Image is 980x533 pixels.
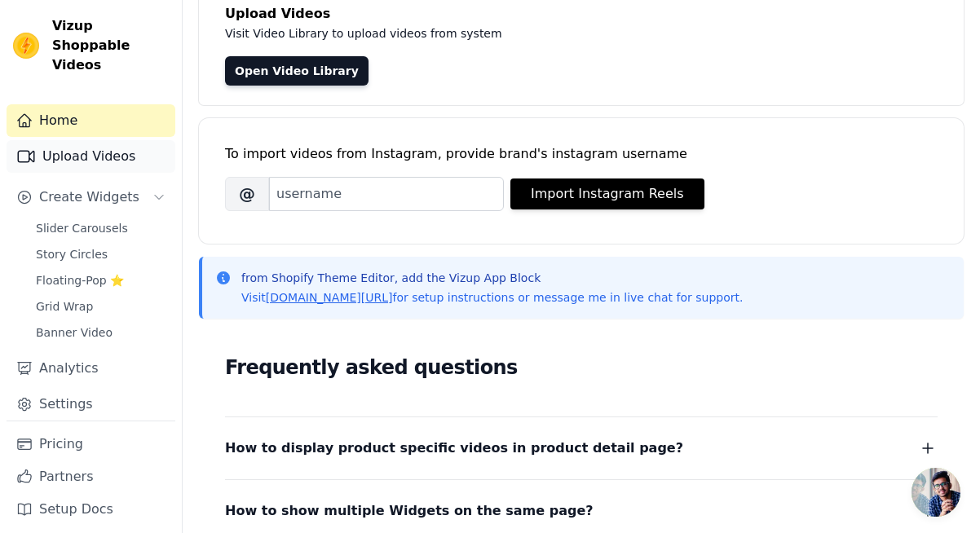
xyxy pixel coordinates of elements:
[7,140,175,173] a: Upload Videos
[7,428,175,460] a: Pricing
[7,181,175,214] button: Create Widgets
[241,270,743,286] p: from Shopify Theme Editor, add the Vizup App Block
[225,437,938,460] button: How to display product specific videos in product detail page?
[7,104,175,137] a: Home
[36,324,113,341] span: Banner Video
[7,460,175,493] a: Partners
[225,500,594,522] span: How to show multiple Widgets on the same page?
[26,295,175,318] a: Grid Wrap
[26,269,175,292] a: Floating-Pop ⭐
[13,33,39,59] img: Vizup
[225,56,369,86] a: Open Video Library
[269,177,504,211] input: username
[26,321,175,344] a: Banner Video
[36,272,124,289] span: Floating-Pop ⭐
[39,187,139,207] span: Create Widgets
[36,298,93,315] span: Grid Wrap
[7,493,175,526] a: Setup Docs
[225,4,938,24] h4: Upload Videos
[225,437,683,460] span: How to display product specific videos in product detail page?
[241,289,743,306] p: Visit for setup instructions or message me in live chat for support.
[52,16,169,75] span: Vizup Shoppable Videos
[510,178,704,209] button: Import Instagram Reels
[266,291,393,304] a: [DOMAIN_NAME][URL]
[7,388,175,421] a: Settings
[225,351,938,384] h2: Frequently asked questions
[36,220,128,236] span: Slider Carousels
[225,144,938,164] div: To import videos from Instagram, provide brand's instagram username
[36,246,108,262] span: Story Circles
[26,243,175,266] a: Story Circles
[26,217,175,240] a: Slider Carousels
[912,468,960,517] a: Open chat
[225,24,938,43] p: Visit Video Library to upload videos from system
[225,177,269,211] span: @
[225,500,938,522] button: How to show multiple Widgets on the same page?
[7,352,175,385] a: Analytics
